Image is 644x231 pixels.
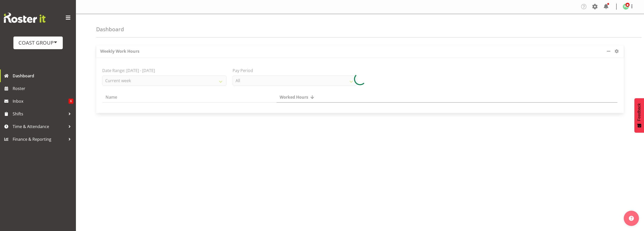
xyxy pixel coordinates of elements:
[69,99,73,104] span: 6
[13,123,66,130] span: Time & Attendance
[18,39,58,47] div: COAST GROUP
[623,4,629,10] img: woojin-jung1017.jpg
[13,110,66,118] span: Shifts
[4,13,46,23] img: Rosterit website logo
[13,135,66,143] span: Finance & Reporting
[96,26,124,32] h4: Dashboard
[629,216,634,221] img: help-xxl-2.png
[13,97,69,105] span: Inbox
[13,85,73,92] span: Roster
[13,72,73,80] span: Dashboard
[637,103,641,121] span: Feedback
[634,98,644,133] button: Feedback - Show survey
